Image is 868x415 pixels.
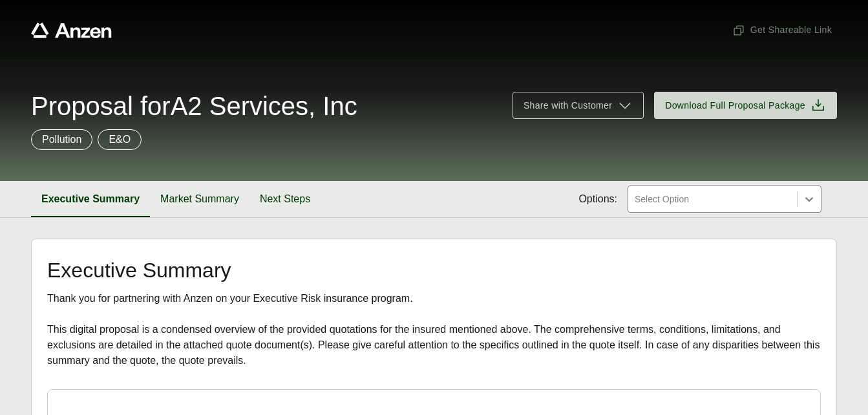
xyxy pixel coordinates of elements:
span: Proposal for A2 Services, Inc [31,93,357,119]
span: Options: [578,191,617,207]
button: Next Steps [249,181,321,217]
span: Get Shareable Link [732,23,832,37]
button: Executive Summary [31,181,150,217]
a: Anzen website [31,23,112,38]
span: Download Full Proposal Package [665,99,805,112]
p: E&O [109,132,131,147]
button: Download Full Proposal Package [654,92,837,119]
h2: Executive Summary [47,260,821,281]
span: Share with Customer [524,99,612,112]
p: Pollution [42,132,81,147]
button: Get Shareable Link [727,18,837,42]
button: Market Summary [150,181,249,217]
div: Thank you for partnering with Anzen on your Executive Risk insurance program. This digital propos... [47,291,821,368]
button: Share with Customer [513,92,644,119]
